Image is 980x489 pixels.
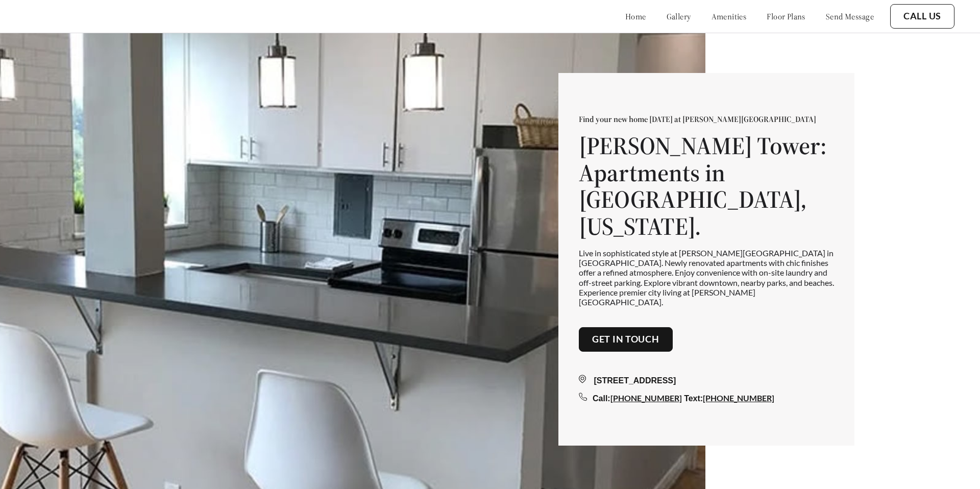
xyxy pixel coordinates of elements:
[684,394,703,403] span: Text:
[625,11,646,21] a: home
[712,11,747,21] a: amenities
[826,11,874,21] a: send message
[767,11,805,21] a: floor plans
[593,394,610,403] span: Call:
[903,11,941,22] a: Call Us
[592,334,659,345] a: Get in touch
[579,375,834,387] div: [STREET_ADDRESS]
[610,393,682,403] a: [PHONE_NUMBER]
[667,11,691,21] a: gallery
[579,114,834,124] p: Find your new home [DATE] at [PERSON_NAME][GEOGRAPHIC_DATA]
[579,327,673,352] button: Get in touch
[703,393,774,403] a: [PHONE_NUMBER]
[579,248,834,307] p: Live in sophisticated style at [PERSON_NAME][GEOGRAPHIC_DATA] in [GEOGRAPHIC_DATA]. Newly renovat...
[890,4,954,29] button: Call Us
[579,132,834,240] h1: [PERSON_NAME] Tower: Apartments in [GEOGRAPHIC_DATA], [US_STATE].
